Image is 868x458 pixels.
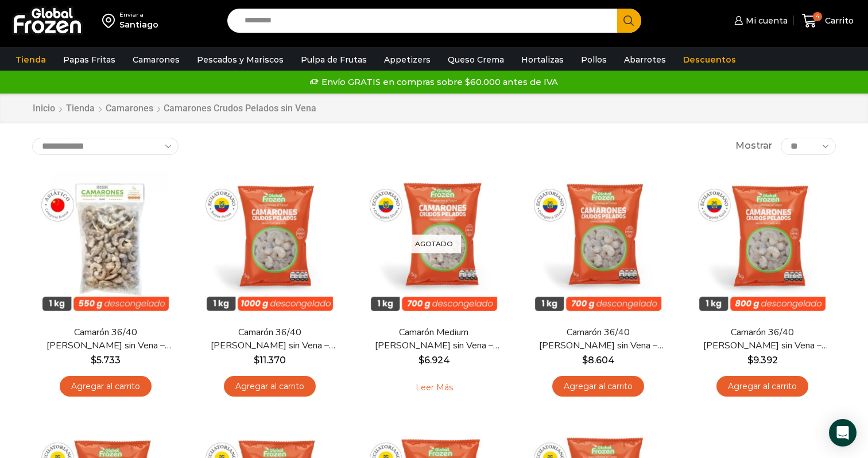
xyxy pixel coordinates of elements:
[677,49,742,71] a: Descuentos
[204,326,336,352] a: Camarón 36/40 [PERSON_NAME] sin Vena – Super Prime – Caja 10 kg
[254,355,259,366] span: $
[105,102,154,115] a: Camarones
[418,355,424,366] span: $
[164,103,316,114] h1: Camarones Crudos Pelados sin Vena
[552,376,644,397] a: Agregar al carrito: “Camarón 36/40 Crudo Pelado sin Vena - Silver - Caja 10 kg”
[696,326,828,352] a: Camarón 36/40 [PERSON_NAME] sin Vena – Gold – Caja 10 kg
[32,138,179,155] select: Pedido de la tienda
[102,11,119,30] img: address-field-icon.svg
[119,11,158,19] div: Enviar a
[65,102,95,115] a: Tienda
[442,49,510,71] a: Queso Crema
[516,49,569,71] a: Hortalizas
[418,355,450,366] bdi: 6.924
[32,102,316,115] nav: Breadcrumb
[829,419,857,447] div: Open Intercom Messenger
[731,9,788,32] a: Mi cuenta
[60,376,152,397] a: Agregar al carrito: “Camarón 36/40 Crudo Pelado sin Vena - Bronze - Caja 10 kg”
[747,355,753,366] span: $
[575,49,613,71] a: Pollos
[127,49,185,71] a: Camarones
[32,102,56,115] a: Inicio
[822,15,854,26] span: Carrito
[813,12,822,21] span: 4
[799,7,857,34] a: 4 Carrito
[119,19,158,30] div: Santiago
[10,49,52,71] a: Tienda
[716,376,808,397] a: Agregar al carrito: “Camarón 36/40 Crudo Pelado sin Vena - Gold - Caja 10 kg”
[747,355,778,366] bdi: 9.392
[407,234,461,253] p: Agotado
[57,49,121,71] a: Papas Fritas
[617,9,641,33] button: Search button
[368,326,500,352] a: Camarón Medium [PERSON_NAME] sin Vena – Silver – Caja 10 kg
[378,49,436,71] a: Appetizers
[398,376,471,400] a: Leé más sobre “Camarón Medium Crudo Pelado sin Vena - Silver - Caja 10 kg”
[224,376,316,397] a: Agregar al carrito: “Camarón 36/40 Crudo Pelado sin Vena - Super Prime - Caja 10 kg”
[91,355,121,366] bdi: 5.733
[582,355,615,366] bdi: 8.604
[618,49,672,71] a: Abarrotes
[91,355,96,366] span: $
[40,326,172,352] a: Camarón 36/40 [PERSON_NAME] sin Vena – Bronze – Caja 10 kg
[295,49,373,71] a: Pulpa de Frutas
[735,139,772,153] span: Mostrar
[191,49,289,71] a: Pescados y Mariscos
[582,355,588,366] span: $
[743,15,788,26] span: Mi cuenta
[532,326,664,352] a: Camarón 36/40 [PERSON_NAME] sin Vena – Silver – Caja 10 kg
[254,355,286,366] bdi: 11.370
